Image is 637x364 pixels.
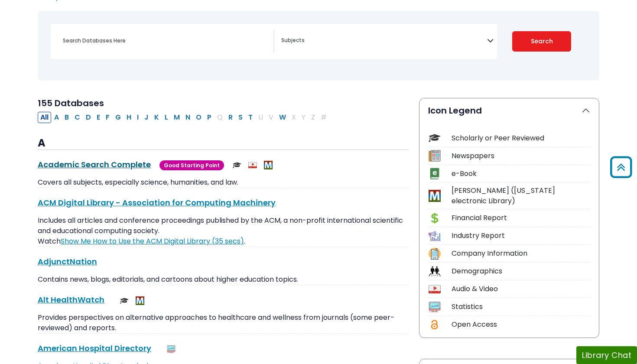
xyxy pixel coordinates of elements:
a: Academic Search Complete [38,159,151,170]
a: Back to Top [607,160,635,175]
button: All [38,112,51,123]
img: Statistics [167,345,175,354]
img: Icon Company Information [429,248,440,260]
h3: A [38,137,409,150]
img: Icon Statistics [429,301,440,313]
img: Icon MeL (Michigan electronic Library) [429,190,440,201]
button: Filter Results G [113,112,123,123]
button: Filter Results P [205,112,214,123]
img: Scholarly or Peer Reviewed [120,296,129,305]
div: Alpha-list to filter by first letter of database name [38,112,330,122]
p: Covers all subjects, especially science, humanities, and law. [38,177,409,188]
button: Filter Results D [83,112,94,123]
button: Filter Results E [94,112,103,123]
img: Icon Audio & Video [429,283,440,295]
p: Contains news, blogs, editorials, and cartoons about higher education topics. [38,274,409,285]
div: Scholarly or Peer Reviewed [452,133,590,143]
span: Good Starting Point [159,160,224,170]
textarea: Search [281,38,487,45]
a: ACM Digital Library - Association for Computing Machinery [38,197,276,208]
img: MeL (Michigan electronic Library) [136,296,144,305]
p: Includes all articles and conference proceedings published by the ACM, a non-profit international... [38,215,409,247]
button: Filter Results M [171,112,182,123]
div: Statistics [452,302,590,312]
button: Filter Results N [183,112,193,123]
button: Submit for Search Results [512,31,572,52]
img: Icon Financial Report [429,212,440,224]
div: [PERSON_NAME] ([US_STATE] electronic Library) [452,185,590,206]
button: Filter Results B [62,112,71,123]
div: e-Book [452,169,590,179]
button: Filter Results A [52,112,62,123]
a: American Hospital Directory [38,343,151,354]
div: Demographics [452,266,590,276]
div: Financial Report [452,213,590,223]
div: Company Information [452,248,590,259]
img: Audio & Video [248,161,257,169]
button: Filter Results O [193,112,204,123]
button: Filter Results R [226,112,235,123]
button: Icon Legend [419,98,599,123]
img: Icon Newspapers [429,150,440,162]
button: Library Chat [576,346,637,364]
img: Icon Open Access [429,319,440,331]
div: Open Access [452,319,590,330]
p: Provides perspectives on alternative approaches to healthcare and wellness from journals (some pe... [38,312,409,333]
img: Icon Scholarly or Peer Reviewed [429,132,440,144]
nav: Search filters [38,11,599,81]
img: Icon e-Book [429,168,440,179]
div: Newspapers [452,151,590,161]
input: Search database by title or keyword [58,34,273,47]
img: MeL (Michigan electronic Library) [264,161,273,169]
button: Filter Results H [124,112,134,123]
button: Filter Results F [103,112,112,123]
button: Filter Results J [142,112,151,123]
button: Filter Results C [72,112,83,123]
div: Audio & Video [452,284,590,294]
img: Icon Demographics [429,266,440,277]
img: Icon Industry Report [429,230,440,242]
div: Industry Report [452,231,590,241]
a: AdjunctNation [38,256,97,267]
button: Filter Results I [134,112,141,123]
button: Filter Results K [152,112,162,123]
button: Filter Results L [162,112,171,123]
button: Filter Results W [276,112,289,123]
a: Alt HealthWatch [38,294,104,305]
button: Filter Results T [246,112,255,123]
span: 155 Databases [38,97,104,109]
button: Filter Results S [236,112,245,123]
img: Scholarly or Peer Reviewed [233,161,241,169]
a: Link opens in new window [61,236,244,246]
